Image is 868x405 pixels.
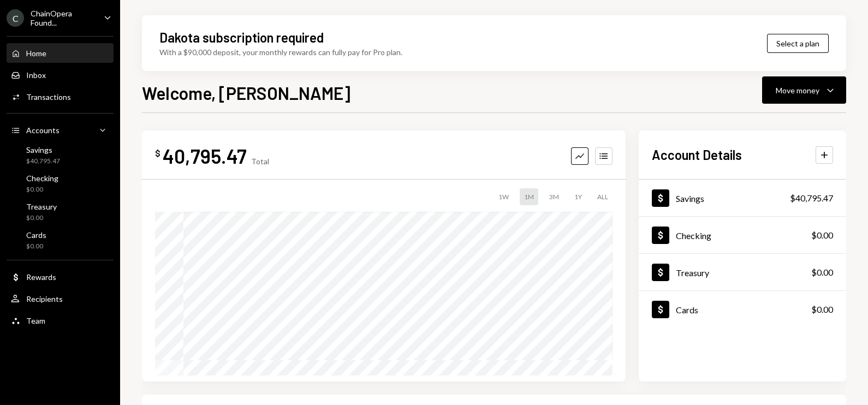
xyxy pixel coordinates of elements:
[26,242,46,251] div: $0.00
[7,311,114,330] a: Team
[676,230,711,241] div: Checking
[26,157,60,166] div: $40,795.47
[26,316,45,325] div: Team
[7,43,114,63] a: Home
[163,144,247,168] div: 40,795.47
[7,65,114,85] a: Inbox
[776,85,819,96] div: Move money
[520,188,538,205] div: 1M
[26,70,46,80] div: Inbox
[570,188,586,205] div: 1Y
[142,82,350,104] h1: Welcome, [PERSON_NAME]
[159,46,402,58] div: With a $90,000 deposit, your monthly rewards can fully pay for Pro plan.
[26,230,46,240] div: Cards
[593,188,613,205] div: ALL
[7,199,114,225] a: Treasury$0.00
[7,120,114,140] a: Accounts
[26,272,56,282] div: Rewards
[26,49,46,58] div: Home
[26,174,58,183] div: Checking
[26,202,57,211] div: Treasury
[26,92,71,102] div: Transactions
[767,34,829,53] button: Select a plan
[26,213,57,223] div: $0.00
[159,28,324,46] div: Dakota subscription required
[639,254,846,290] a: Treasury$0.00
[26,145,60,154] div: Savings
[26,294,63,303] div: Recipients
[7,9,24,27] div: C
[676,305,698,315] div: Cards
[652,146,742,164] h2: Account Details
[31,9,95,27] div: ChainOpera Found...
[7,142,114,168] a: Savings$40,795.47
[811,266,833,279] div: $0.00
[251,157,269,166] div: Total
[7,267,114,287] a: Rewards
[639,217,846,253] a: Checking$0.00
[762,76,846,104] button: Move money
[639,180,846,216] a: Savings$40,795.47
[7,227,114,253] a: Cards$0.00
[494,188,513,205] div: 1W
[790,192,833,205] div: $40,795.47
[155,148,160,159] div: $
[7,87,114,106] a: Transactions
[639,291,846,327] a: Cards$0.00
[811,303,833,316] div: $0.00
[7,170,114,196] a: Checking$0.00
[545,188,563,205] div: 3M
[7,289,114,308] a: Recipients
[26,185,58,194] div: $0.00
[676,193,704,204] div: Savings
[26,126,60,135] div: Accounts
[811,229,833,242] div: $0.00
[676,267,709,278] div: Treasury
